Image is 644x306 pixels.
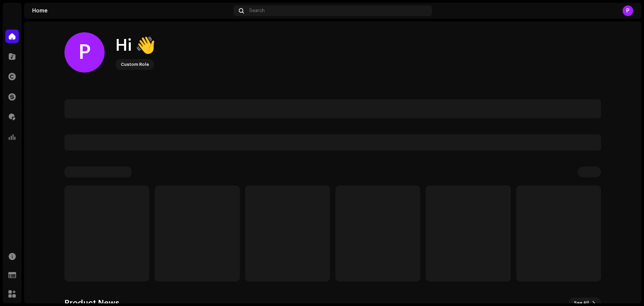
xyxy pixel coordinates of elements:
div: P [64,32,105,73]
div: P [623,5,633,16]
div: Hi 👋 [115,35,156,56]
div: Home [32,8,231,13]
div: Custom Role [121,60,149,69]
span: Search [249,8,265,13]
